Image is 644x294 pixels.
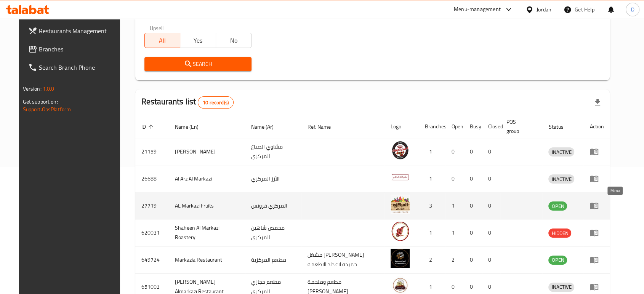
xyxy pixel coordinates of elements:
button: Yes [180,33,216,48]
span: Name (En) [175,122,208,131]
td: 27719 [135,192,169,219]
span: No [219,35,248,46]
td: 1 [419,219,445,246]
td: 21159 [135,138,169,165]
span: HIDDEN [548,229,571,238]
img: Al Arz Al Markazi [391,168,410,187]
td: [PERSON_NAME] [169,138,245,165]
td: Al Arz Al Markazi [169,165,245,192]
span: OPEN [548,256,567,264]
img: Shaheen Al Markazi Roastery [391,222,410,241]
td: 1 [445,192,464,219]
td: AL Markazi Fruits [169,192,245,219]
td: مطعم المركزية [245,246,301,273]
span: Search [151,59,245,69]
div: INACTIVE [548,174,574,184]
td: Shaheen Al Markazi Roastery [169,219,245,246]
span: 10 record(s) [198,99,233,106]
div: Menu [590,174,604,183]
span: 1.0.0 [43,84,54,94]
td: مشغل [PERSON_NAME] حميده لاعداد الاطعمه [301,246,384,273]
div: OPEN [548,256,567,265]
td: Markazia Restaurant [169,246,245,273]
img: Markazia Restaurant [391,249,410,268]
span: Get support on: [23,97,58,107]
h2: Restaurants list [141,96,234,109]
td: الأرز المركزي [245,165,301,192]
span: Ref. Name [308,122,341,131]
div: INACTIVE [548,147,574,157]
span: All [148,35,177,46]
span: Status [548,122,573,131]
td: 1 [419,165,445,192]
td: 0 [482,219,500,246]
td: 2 [419,246,445,273]
a: Support.OpsPlatform [23,104,71,114]
a: Restaurants Management [22,22,127,40]
span: OPEN [548,202,567,211]
a: Search Branch Phone [22,58,127,77]
td: 0 [464,138,482,165]
span: INACTIVE [548,175,574,184]
td: 0 [482,138,500,165]
td: 1 [445,219,464,246]
div: Total records count [198,96,234,109]
td: مشاوي الصباغ المركزي [245,138,301,165]
button: Search [144,57,252,71]
th: Logo [384,115,419,138]
td: 0 [464,165,482,192]
label: Upsell [150,25,164,30]
td: 649724 [135,246,169,273]
div: Jordan [537,5,551,14]
td: محمص شاهين المركزي [245,219,301,246]
td: 26688 [135,165,169,192]
span: Branches [39,45,120,54]
td: المركزي فروتس [245,192,301,219]
div: Menu-management [454,5,501,14]
span: Restaurants Management [39,26,120,35]
span: Version: [23,84,42,94]
td: 0 [464,192,482,219]
a: Branches [22,40,127,58]
div: Menu [590,282,604,291]
td: 0 [482,246,500,273]
td: 2 [445,246,464,273]
td: 3 [419,192,445,219]
td: 0 [445,165,464,192]
td: 0 [445,138,464,165]
div: Menu [590,147,604,156]
td: 0 [464,246,482,273]
span: Name (Ar) [251,122,284,131]
td: 0 [464,219,482,246]
th: Action [583,115,610,138]
button: All [144,33,180,48]
th: Closed [482,115,500,138]
th: Open [445,115,464,138]
span: Yes [183,35,213,46]
img: AL Markazi Fruits [391,195,410,214]
td: 0 [482,192,500,219]
td: 0 [482,165,500,192]
span: INACTIVE [548,283,574,291]
button: No [216,33,252,48]
th: Busy [464,115,482,138]
td: 620031 [135,219,169,246]
div: INACTIVE [548,283,574,292]
div: Menu [590,228,604,237]
span: ID [141,122,156,131]
img: Mashawi AlSabagh Almarkazi [391,141,410,160]
div: Menu [590,255,604,264]
div: Export file [588,93,607,112]
th: Branches [419,115,445,138]
div: HIDDEN [548,228,571,238]
span: D [631,5,634,14]
span: Search Branch Phone [39,63,120,72]
span: INACTIVE [548,148,574,157]
span: POS group [506,117,533,136]
td: 1 [419,138,445,165]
